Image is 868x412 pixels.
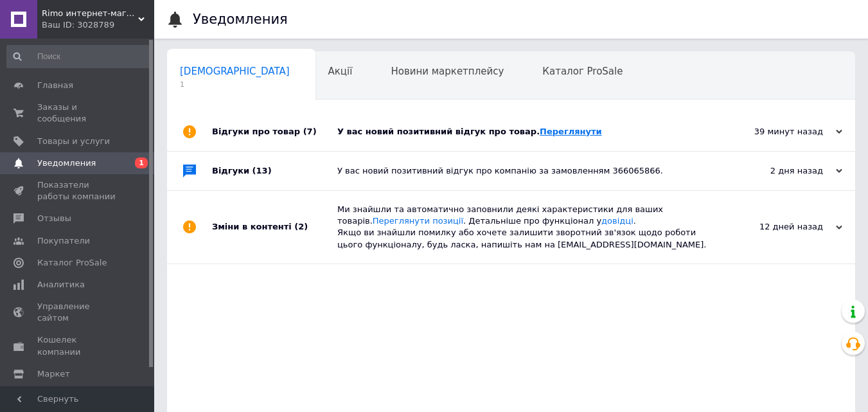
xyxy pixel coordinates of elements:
a: Переглянути [540,127,602,136]
span: 1 [180,80,290,89]
span: Отзывы [37,213,71,224]
span: Каталог ProSale [37,257,107,269]
span: Кошелек компании [37,334,119,357]
span: Главная [37,80,73,91]
span: 1 [135,157,148,168]
span: [DEMOGRAPHIC_DATA] [180,66,290,77]
input: Поиск [6,45,152,68]
div: Зміни в контенті [212,191,337,264]
h1: Уведомления [193,12,288,27]
span: (7) [303,127,317,136]
div: Ваш ID: 3028789 [42,19,154,31]
div: У вас новий позитивний відгук про компанію за замовленням 366065866. [337,165,714,177]
span: (13) [252,166,272,175]
div: У вас новий позитивний відгук про товар. [337,126,714,138]
span: Rimo интернет-магазин одежды [42,8,138,19]
a: довідці [601,216,633,226]
div: 39 минут назад [714,126,842,138]
span: Новини маркетплейсу [391,66,504,77]
span: Каталог ProSale [542,66,623,77]
div: 12 дней назад [714,221,842,233]
div: 2 дня назад [714,165,842,177]
span: Аналитика [37,279,85,291]
a: Переглянути позиції [373,216,463,226]
span: Заказы и сообщения [37,102,119,125]
span: (2) [294,222,308,231]
span: Маркет [37,368,70,380]
div: Ми знайшли та автоматично заповнили деякі характеристики для ваших товарів. . Детальніше про функ... [337,204,714,251]
span: Управление сайтом [37,301,119,324]
span: Товары и услуги [37,136,110,147]
span: Покупатели [37,235,90,247]
div: Відгуки про товар [212,112,337,151]
span: Акції [328,66,353,77]
span: Уведомления [37,157,96,169]
span: Показатели работы компании [37,179,119,202]
div: Відгуки [212,152,337,190]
